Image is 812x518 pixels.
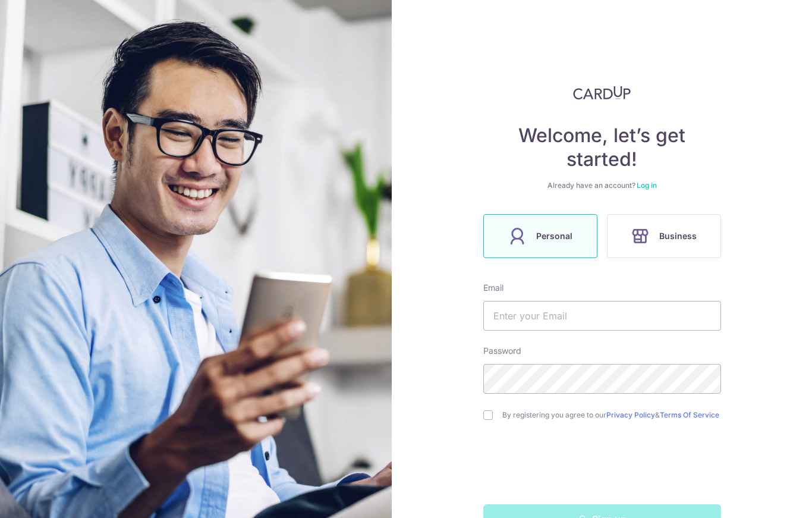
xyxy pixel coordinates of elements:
[660,410,719,419] a: Terms Of Service
[637,181,657,190] a: Log in
[606,410,655,419] a: Privacy Policy
[536,229,572,243] span: Personal
[483,345,521,357] label: Password
[483,282,503,294] label: Email
[479,214,602,258] a: Personal
[659,229,697,243] span: Business
[483,181,721,190] div: Already have an account?
[602,214,726,258] a: Business
[502,410,721,420] label: By registering you agree to our &
[573,86,631,100] img: CardUp Logo
[483,124,721,171] h4: Welcome, let’s get started!
[512,444,693,490] iframe: reCAPTCHA
[483,301,721,331] input: Enter your Email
